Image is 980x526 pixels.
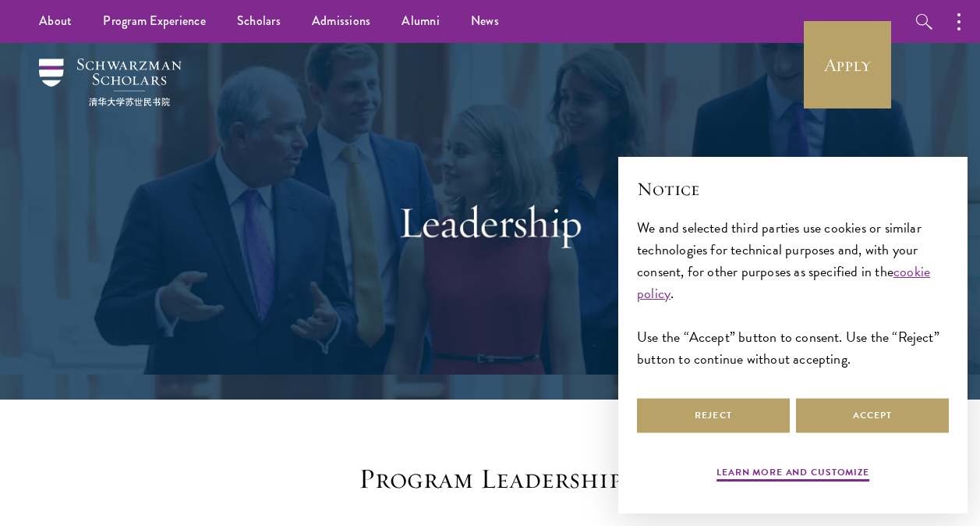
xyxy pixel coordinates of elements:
[637,217,949,371] div: We and selected third parties use cookies or similar technologies for technical purposes and, wit...
[637,176,949,202] h2: Notice
[39,59,182,106] img: Schwarzman Scholars
[637,261,930,304] a: cookie policy
[804,21,891,108] a: Apply
[221,194,759,249] h1: Leadership
[716,465,869,484] button: Learn more and customize
[249,462,732,496] h3: Program Leadership
[796,398,949,433] button: Accept
[637,398,790,433] button: Reject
